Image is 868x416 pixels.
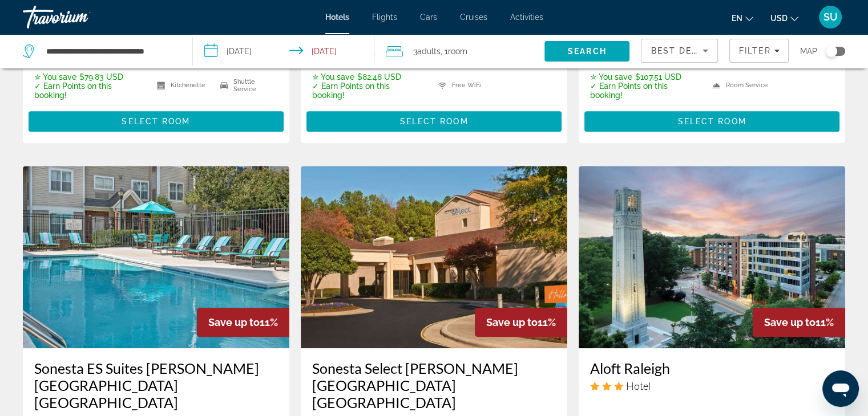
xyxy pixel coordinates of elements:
a: Cars [420,13,437,22]
span: SU [823,11,838,23]
li: Kitchenette [151,77,215,94]
span: Hotel [626,380,651,392]
li: Free WiFi [433,77,494,94]
a: Select Room [29,113,284,126]
span: Select Room [122,117,190,126]
a: Aloft Raleigh [590,360,834,377]
div: 11% [475,308,567,337]
a: Select Room [306,113,562,126]
span: , 1 [441,43,467,59]
span: Select Room [399,117,468,126]
a: Flights [372,13,397,22]
img: Sonesta ES Suites Raleigh Durham Airport Morrisville [23,166,289,348]
img: Aloft Raleigh [579,166,845,348]
img: Sonesta Select Raleigh Durham Airport Morrisville [301,166,567,348]
div: 3 star Hotel [590,380,834,392]
a: Travorium [23,2,137,32]
button: Search [544,41,629,62]
div: 11% [197,308,289,337]
a: Sonesta ES Suites [PERSON_NAME][GEOGRAPHIC_DATA] [GEOGRAPHIC_DATA] [34,360,278,411]
span: Adults [417,47,441,56]
button: Select Room [584,111,839,132]
button: User Menu [815,5,845,29]
button: Change currency [770,10,798,26]
a: Cruises [460,13,487,22]
a: Sonesta Select [PERSON_NAME][GEOGRAPHIC_DATA] [GEOGRAPHIC_DATA] [312,360,556,411]
a: Select Room [584,113,839,126]
button: Select Room [306,111,562,132]
span: Save up to [764,316,815,328]
div: 11% [753,308,845,337]
span: 3 [413,43,441,59]
p: ✓ Earn Points on this booking! [590,81,698,100]
button: Filters [729,39,789,63]
button: Select check in and out date [193,34,374,68]
span: ✮ You save [312,72,354,81]
span: Best Deals [651,46,710,55]
p: $79.83 USD [34,72,143,81]
button: Toggle map [817,46,845,56]
p: ✓ Earn Points on this booking! [34,81,143,100]
span: en [732,14,742,23]
button: Change language [732,10,753,26]
span: Filter [738,46,771,55]
span: Map [800,43,817,59]
span: Save up to [208,316,260,328]
input: Search hotel destination [45,43,175,60]
li: Room Service [706,77,770,94]
span: Room [448,47,467,56]
iframe: Button to launch messaging window [822,370,859,407]
span: ✮ You save [34,72,76,81]
a: Activities [510,13,543,22]
li: Shuttle Service [215,77,278,94]
span: USD [770,14,788,23]
p: $107.51 USD [590,72,698,81]
button: Select Room [29,111,284,132]
span: Search [568,47,607,56]
p: $82.48 USD [312,72,424,81]
p: ✓ Earn Points on this booking! [312,81,424,100]
span: ✮ You save [590,72,632,81]
span: Save up to [486,316,538,328]
mat-select: Sort by [651,44,708,58]
button: Travelers: 3 adults, 0 children [374,34,544,68]
span: Select Room [677,117,746,126]
a: Hotels [325,13,349,22]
